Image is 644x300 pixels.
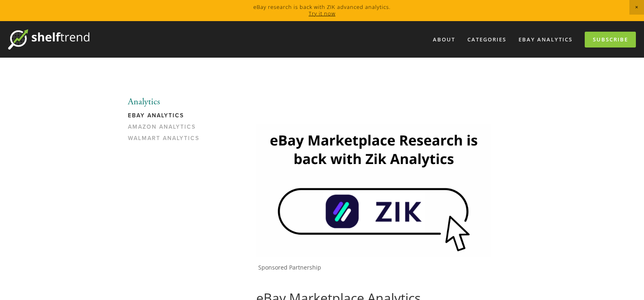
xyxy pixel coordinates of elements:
a: Try it now [309,10,335,17]
img: ShelfTrend [8,29,89,50]
a: About [428,33,460,46]
p: Sponsored Partnership [258,264,491,271]
a: Amazon Analytics [128,123,205,135]
div: Categories [462,33,512,46]
a: Walmart Analytics [128,135,205,146]
a: Subscribe [585,32,636,47]
a: eBay Analytics [128,112,205,123]
a: eBay Analytics [513,33,578,46]
li: Analytics [128,97,205,107]
img: Zik Analytics Sponsored Ad [256,124,491,256]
